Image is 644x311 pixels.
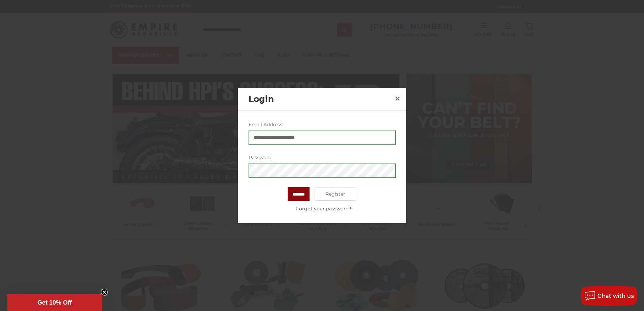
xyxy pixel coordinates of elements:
span: Get 10% Off [37,299,72,306]
a: Forgot your password? [252,205,395,212]
div: Get 10% OffClose teaser [7,294,102,311]
a: Register [315,187,357,201]
span: Chat with us [598,293,634,299]
a: Close [392,93,403,104]
span: × [394,92,400,105]
button: Close teaser [101,289,108,296]
button: Chat with us [581,286,637,306]
h2: Login [249,93,392,106]
label: Password: [249,154,396,161]
label: Email Address: [249,121,396,128]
